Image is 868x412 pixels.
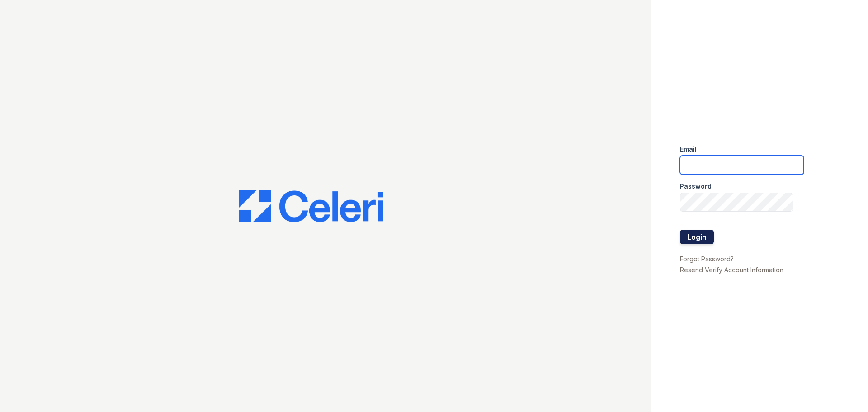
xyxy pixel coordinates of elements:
[680,255,734,263] a: Forgot Password?
[239,190,383,223] img: CE_Logo_Blue-a8612792a0a2168367f1c8372b55b34899dd931a85d93a1a3d3e32e68fde9ad4.png
[680,230,714,244] button: Login
[680,266,783,274] a: Resend Verify Account Information
[680,182,712,191] label: Password
[680,145,697,154] label: Email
